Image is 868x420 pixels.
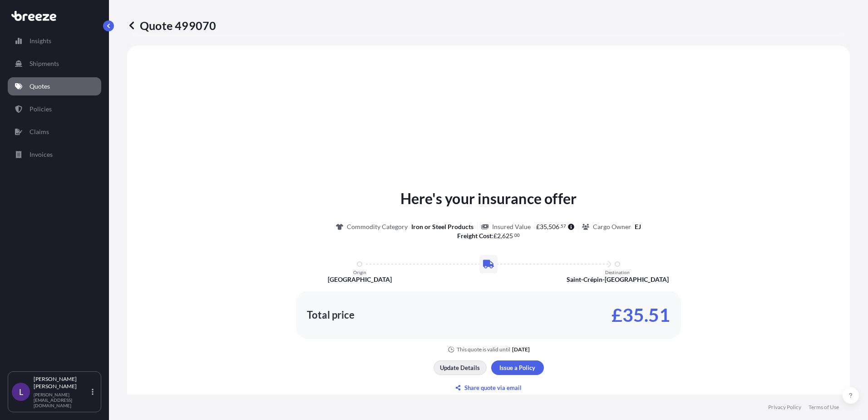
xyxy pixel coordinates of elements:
a: Privacy Policy [768,404,801,411]
p: Cargo Owner [593,222,631,231]
p: Claims [30,127,49,136]
p: Origin [353,270,366,275]
p: : [457,231,520,240]
a: Policies [8,100,101,118]
p: Shipments [30,59,59,68]
a: Quotes [8,77,101,95]
span: 625 [502,233,513,239]
p: Quote 499070 [127,18,216,33]
p: Issue a Policy [499,363,535,372]
a: Terms of Use [809,404,839,411]
p: Saint-Crépin-[GEOGRAPHIC_DATA] [567,275,669,284]
p: Invoices [30,150,53,159]
span: 506 [548,224,559,230]
p: Quotes [30,82,50,91]
p: Iron or Steel Products [411,222,473,231]
p: Insights [30,36,51,45]
span: 57 [561,225,566,228]
a: Shipments [8,55,101,73]
span: . [513,234,514,237]
button: Issue a Policy [491,360,544,375]
a: Claims [8,123,101,141]
a: Insights [8,32,101,50]
p: Update Details [440,363,480,372]
p: This quote is valid until [457,346,510,353]
p: [DATE] [512,346,530,353]
span: , [501,233,502,239]
span: £ [536,224,540,230]
span: 00 [514,234,520,237]
p: Destination [605,270,630,275]
span: , [547,224,548,230]
p: [PERSON_NAME] [PERSON_NAME] [34,375,90,390]
p: Commodity Category [347,222,408,231]
p: Policies [30,105,52,114]
button: Update Details [434,360,487,375]
a: Invoices [8,145,101,164]
p: Share quote via email [464,383,522,392]
span: £ [493,233,497,239]
button: Share quote via email [434,380,544,395]
span: 2 [497,233,501,239]
p: [PERSON_NAME][EMAIL_ADDRESS][DOMAIN_NAME] [34,392,90,408]
p: Total price [307,310,355,320]
span: L [19,387,23,396]
p: [GEOGRAPHIC_DATA] [328,275,392,284]
span: 35 [540,224,547,230]
span: . [560,225,561,228]
p: Insured Value [492,222,531,231]
b: Freight Cost [457,232,492,240]
p: Here's your insurance offer [400,188,577,210]
p: EJ [635,222,641,231]
p: £35.51 [612,308,670,322]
